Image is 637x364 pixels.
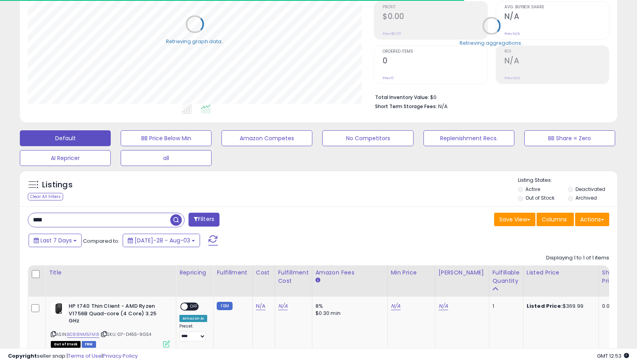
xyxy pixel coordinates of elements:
[316,269,384,277] div: Amazon Fees
[29,234,82,247] button: Last 7 Days
[83,237,119,245] span: Compared to:
[256,269,271,277] div: Cost
[20,130,111,146] button: Default
[28,193,63,200] div: Clear All Filters
[217,269,249,277] div: Fulfillment
[391,302,400,310] a: N/A
[100,331,151,337] span: | SKU: G7-D455-9GS4
[439,302,448,310] a: N/A
[51,303,67,314] img: 41m-n-wKzRL._SL40_.jpg
[256,302,266,310] a: N/A
[49,269,173,277] div: Title
[42,179,73,191] h5: Listings
[67,331,99,338] a: B088NM5FM8
[8,352,37,360] strong: Copyright
[322,130,413,146] button: No Competitors
[494,213,535,226] button: Save View
[40,236,72,244] span: Last 7 Days
[493,303,517,310] div: 1
[221,130,312,146] button: Amazon Competes
[439,269,486,277] div: [PERSON_NAME]
[179,315,207,322] div: Amazon AI
[8,353,138,360] div: seller snap | |
[82,341,96,348] span: FBM
[179,324,207,341] div: Preset:
[51,303,170,347] div: ASIN:
[189,213,219,227] button: Filters
[423,130,514,146] button: Replenishment Recs.
[217,302,232,310] small: FBM
[316,303,381,310] div: 8%
[166,38,224,45] div: Retrieving graph data..
[460,39,523,46] div: Retrieving aggregations..
[391,269,432,277] div: Min Price
[316,310,381,317] div: $0.30 min
[602,269,618,285] div: Ship Price
[68,352,102,360] a: Terms of Use
[597,352,629,360] span: 2025-08-17 12:53 GMT
[546,254,609,262] div: Displaying 1 to 1 of 1 items
[525,186,540,192] label: Active
[527,302,563,310] b: Listed Price:
[69,303,165,327] b: HP t740 Thin Client - AMD Ryzen V1756B Quad-core (4 Core) 3.25 GHz
[278,302,288,310] a: N/A
[525,194,554,201] label: Out of Stock
[316,277,320,284] small: Amazon Fees.
[527,269,595,277] div: Listed Price
[135,236,190,244] span: [DATE]-28 - Aug-03
[518,177,617,184] p: Listing States:
[103,352,138,360] a: Privacy Policy
[20,150,111,166] button: AI Repricer
[575,213,609,226] button: Actions
[51,341,81,348] span: All listings that are currently out of stock and unavailable for purchase on Amazon
[188,303,200,310] span: OFF
[575,194,597,201] label: Archived
[121,130,212,146] button: BB Price Below Min
[123,234,200,247] button: [DATE]-28 - Aug-03
[493,269,520,285] div: Fulfillable Quantity
[542,215,567,223] span: Columns
[278,269,309,285] div: Fulfillment Cost
[121,150,212,166] button: all
[575,186,605,192] label: Deactivated
[179,269,210,277] div: Repricing
[524,130,615,146] button: BB Share = Zero
[537,213,574,226] button: Columns
[602,303,615,310] div: 0.00
[527,303,593,310] div: $369.99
